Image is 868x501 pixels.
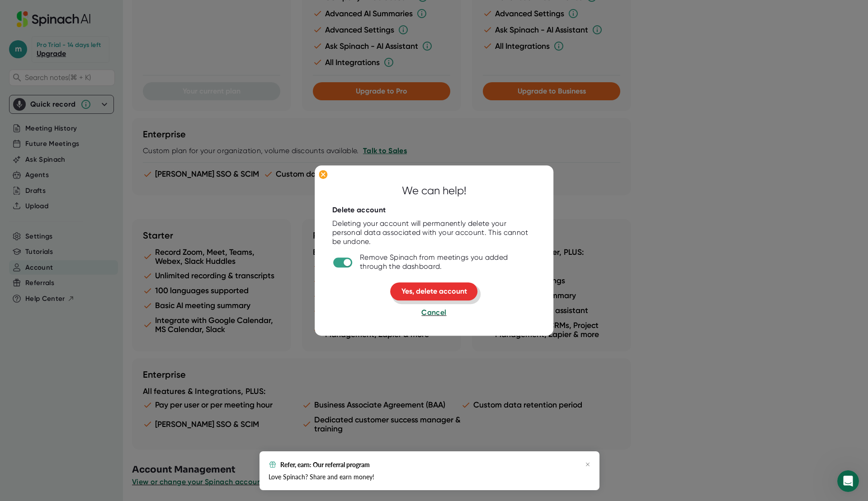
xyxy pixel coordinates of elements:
[401,287,467,296] span: Yes, delete account
[332,206,386,215] div: Delete account
[421,309,446,317] span: Cancel
[391,283,478,301] button: Yes, delete account
[421,308,446,318] button: Cancel
[837,470,859,492] iframe: Intercom live chat
[402,183,467,199] div: We can help!
[332,220,536,247] div: Deleting your account will permanently delete your personal data associated with your account. Th...
[360,253,536,272] div: Remove Spinach from meetings you added through the dashboard.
